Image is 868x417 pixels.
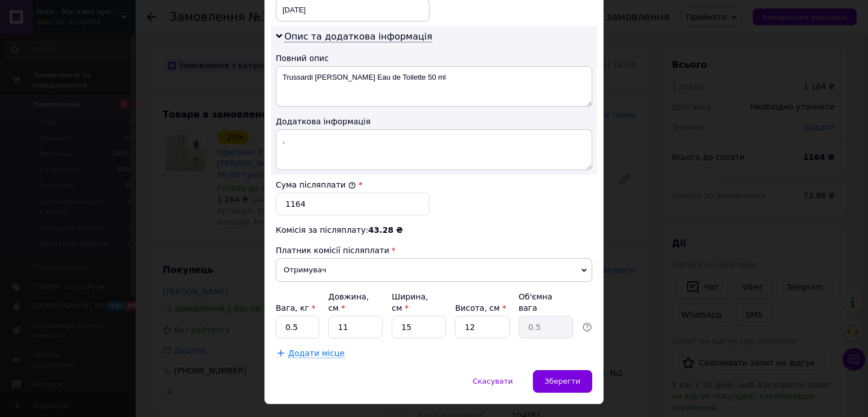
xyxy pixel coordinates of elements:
[276,246,389,255] span: Платник комісії післяплати
[276,116,592,127] div: Додаткова інформація
[545,377,580,385] span: Зберегти
[276,224,592,236] div: Комісія за післяплату:
[392,292,428,312] label: Ширина, см
[276,258,592,282] span: Отримувач
[328,292,369,312] label: Довжина, см
[519,291,573,314] div: Об'ємна вага
[455,303,506,312] label: Висота, см
[276,129,592,170] textarea: ,
[284,31,432,42] span: Опис та додаткова інформація
[276,180,356,189] label: Сума післяплати
[288,349,345,358] span: Додати місце
[472,377,513,385] span: Скасувати
[276,53,592,64] div: Повний опис
[276,303,315,312] label: Вага, кг
[368,225,403,234] span: 43.28 ₴
[276,66,592,107] textarea: Trussardi [PERSON_NAME] Eau de Toilette 50 ml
